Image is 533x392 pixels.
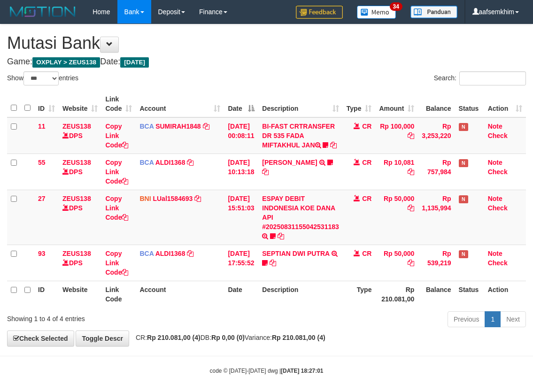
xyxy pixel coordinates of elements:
a: Toggle Descr [76,331,129,346]
a: ZEUS138 [62,195,91,202]
th: Type: activate to sort column ascending [343,91,376,117]
td: [DATE] 10:13:18 [224,154,258,190]
label: Show entries [7,71,78,85]
a: ESPAY DEBIT INDONESIA KOE DANA API #20250831155042531183 [262,195,339,231]
a: Copy Rp 10,081 to clipboard [408,168,414,176]
th: Link Code [101,281,136,307]
span: CR [362,159,371,166]
strong: [DATE] 18:27:01 [281,368,323,374]
td: Rp 50,000 [375,245,418,281]
td: DPS [59,190,101,245]
strong: Rp 210.081,00 (4) [272,334,325,341]
a: Copy SUMIRAH1848 to clipboard [203,123,209,130]
span: CR: DB: Variance: [131,334,325,341]
span: BCA [139,250,154,257]
a: Copy BI-FAST CRTRANSFER DR 535 FADA MIFTAKHUL JAN to clipboard [330,141,337,149]
th: Status [455,91,484,117]
a: Check [488,132,508,139]
td: [DATE] 17:55:52 [224,245,258,281]
a: Copy LUal1584693 to clipboard [194,195,201,202]
th: Status [455,281,484,307]
span: 93 [38,250,46,257]
th: Date [224,281,258,307]
a: Copy ESPAY DEBIT INDONESIA KOE DANA API #20250831155042531183 to clipboard [278,232,284,240]
th: Amount: activate to sort column ascending [375,91,418,117]
span: OXPLAY > ZEUS138 [32,57,100,68]
th: Date: activate to sort column descending [224,91,258,117]
strong: Rp 210.081,00 (4) [147,334,201,341]
a: Copy ALDI1368 to clipboard [187,250,193,257]
td: Rp 10,081 [375,154,418,190]
th: Action [484,281,526,307]
a: SEPTIAN DWI PUTRA [262,250,329,257]
th: Account: activate to sort column ascending [136,91,224,117]
a: ZEUS138 [62,123,91,130]
td: Rp 757,984 [418,154,455,190]
th: Balance [418,91,455,117]
h1: Mutasi Bank [7,34,526,53]
span: 27 [38,195,46,202]
a: Check [488,204,508,212]
a: Copy FERLANDA EFRILIDIT to clipboard [262,168,269,176]
th: ID: activate to sort column ascending [34,91,59,117]
th: ID [34,281,59,307]
span: Has Note [459,159,468,167]
a: Note [488,123,502,130]
a: Previous [448,311,485,327]
span: 34 [390,2,402,11]
img: MOTION_logo.png [7,5,78,19]
th: Type [343,281,376,307]
span: Has Note [459,195,468,203]
span: BNI [139,195,151,202]
span: CR [362,195,371,202]
span: BCA [139,123,154,130]
a: 1 [485,311,501,327]
img: Feedback.jpg [296,6,343,19]
a: Check Selected [7,331,74,346]
a: Check [488,168,508,176]
a: Copy Rp 100,000 to clipboard [408,132,414,139]
td: DPS [59,117,101,154]
a: Copy Rp 50,000 to clipboard [408,204,414,212]
td: Rp 100,000 [375,117,418,154]
a: Copy Link Code [105,159,128,185]
span: CR [362,250,371,257]
td: [DATE] 00:08:11 [224,117,258,154]
td: DPS [59,245,101,281]
a: SUMIRAH1848 [155,123,201,130]
img: Button%20Memo.svg [357,6,396,19]
td: Rp 1,135,994 [418,190,455,245]
span: [DATE] [120,57,149,68]
td: [DATE] 15:51:03 [224,190,258,245]
th: Balance [418,281,455,307]
th: Link Code: activate to sort column ascending [101,91,136,117]
a: Copy Link Code [105,123,128,149]
select: Showentries [23,71,59,85]
a: Copy Link Code [105,195,128,221]
td: DPS [59,154,101,190]
th: Rp 210.081,00 [375,281,418,307]
td: BI-FAST CRTRANSFER DR 535 FADA MIFTAKHUL JAN [258,117,343,154]
div: Showing 1 to 4 of 4 entries [7,310,215,323]
a: Copy Link Code [105,250,128,276]
span: 11 [38,123,46,130]
span: 55 [38,159,46,166]
a: Copy SEPTIAN DWI PUTRA to clipboard [270,259,276,267]
a: ZEUS138 [62,250,91,257]
th: Description [258,281,343,307]
span: CR [362,123,371,130]
a: [PERSON_NAME] [262,159,317,166]
a: Note [488,159,502,166]
td: Rp 539,219 [418,245,455,281]
th: Description: activate to sort column ascending [258,91,343,117]
a: LUal1584693 [153,195,193,202]
span: Has Note [459,250,468,258]
a: Copy ALDI1368 to clipboard [187,159,193,166]
a: Check [488,259,508,267]
span: Has Note [459,123,468,131]
td: Rp 3,253,220 [418,117,455,154]
a: ALDI1368 [155,159,185,166]
h4: Game: Date: [7,57,526,67]
label: Search: [434,71,526,85]
th: Action: activate to sort column ascending [484,91,526,117]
